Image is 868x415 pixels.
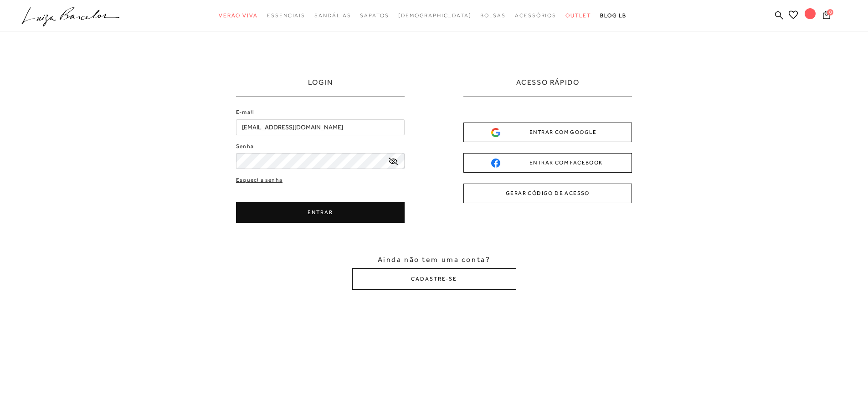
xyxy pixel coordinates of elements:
[820,10,833,22] button: 0
[480,12,506,19] span: Bolsas
[378,255,490,265] span: Ainda não tem uma conta?
[267,12,305,19] span: Essenciais
[314,12,351,19] span: Sandálias
[565,12,591,19] span: Outlet
[389,158,398,164] a: exibir senha
[352,268,516,290] button: CADASTRE-SE
[314,7,351,24] a: noSubCategoriesText
[236,202,405,223] button: ENTRAR
[308,77,333,97] h1: LOGIN
[600,7,627,24] a: BLOG LB
[219,7,258,24] a: noSubCategoriesText
[827,9,833,15] span: 0
[463,184,632,203] button: GERAR CÓDIGO DE ACESSO
[398,7,472,24] a: noSubCategoriesText
[236,142,254,151] label: Senha
[219,12,258,19] span: Verão Viva
[463,123,632,142] button: ENTRAR COM GOOGLE
[515,7,556,24] a: noSubCategoriesText
[236,119,405,135] input: E-mail
[360,7,389,24] a: noSubCategoriesText
[491,158,604,168] div: ENTRAR COM FACEBOOK
[236,176,282,184] a: Esqueci a senha
[480,7,506,24] a: noSubCategoriesText
[398,12,472,19] span: [DEMOGRAPHIC_DATA]
[491,128,604,137] div: ENTRAR COM GOOGLE
[360,12,389,19] span: Sapatos
[267,7,305,24] a: noSubCategoriesText
[236,108,254,117] label: E-mail
[565,7,591,24] a: noSubCategoriesText
[463,153,632,173] button: ENTRAR COM FACEBOOK
[516,77,580,97] h2: ACESSO RÁPIDO
[515,12,556,19] span: Acessórios
[600,12,627,19] span: BLOG LB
